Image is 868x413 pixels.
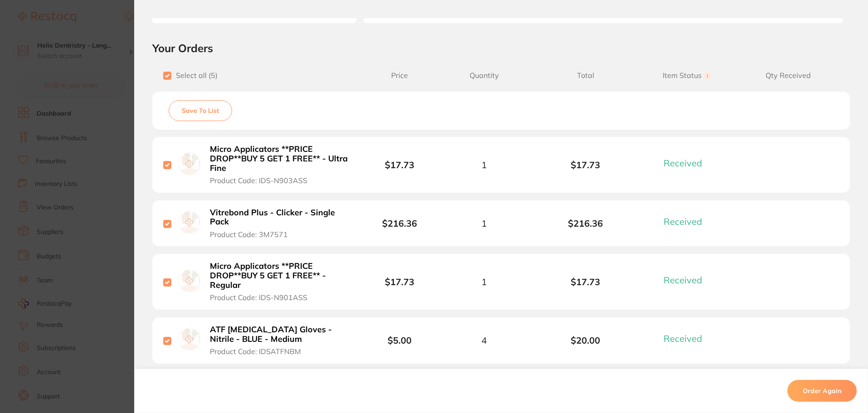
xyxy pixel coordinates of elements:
[152,41,850,55] h2: Your Orders
[210,293,307,301] span: Product Code: IDS-N901ASS
[210,208,350,227] b: Vitrebond Plus - Clicker - Single Pack
[481,218,487,228] span: 1
[207,208,353,239] button: Vitrebond Plus - Clicker - Single Pack Product Code: 3M7571
[664,216,702,227] span: Received
[366,71,433,80] span: Price
[661,157,713,169] button: Received
[171,71,218,80] span: Select all ( 5 )
[207,325,353,356] button: ATF [MEDICAL_DATA] Gloves - Nitrile - BLUE - Medium Product Code: IDSATFNBM
[535,277,636,287] b: $17.73
[210,325,350,344] b: ATF [MEDICAL_DATA] Gloves - Nitrile - BLUE - Medium
[388,335,412,346] b: $5.00
[207,144,353,185] button: Micro Applicators **PRICE DROP**BUY 5 GET 1 FREE** - Ultra Fine Product Code: IDS-N903ASS
[661,216,713,227] button: Received
[535,160,636,170] b: $17.73
[664,333,702,344] span: Received
[481,160,487,170] span: 1
[210,145,350,173] b: Micro Applicators **PRICE DROP**BUY 5 GET 1 FREE** - Ultra Fine
[535,335,636,345] b: $20.00
[636,71,738,80] span: Item Status
[210,262,350,290] b: Micro Applicators **PRICE DROP**BUY 5 GET 1 FREE** - Regular
[178,153,200,175] img: Micro Applicators **PRICE DROP**BUY 5 GET 1 FREE** - Ultra Fine
[787,380,857,402] button: Order Again
[178,270,200,292] img: Micro Applicators **PRICE DROP**BUY 5 GET 1 FREE** - Regular
[178,211,200,233] img: Vitrebond Plus - Clicker - Single Pack
[210,347,301,355] span: Product Code: IDSATFNBM
[661,333,713,344] button: Received
[207,261,353,302] button: Micro Applicators **PRICE DROP**BUY 5 GET 1 FREE** - Regular Product Code: IDS-N901ASS
[664,274,702,286] span: Received
[481,277,487,287] span: 1
[664,157,702,169] span: Received
[385,159,414,170] b: $17.73
[433,71,535,80] span: Quantity
[210,176,307,185] span: Product Code: IDS-N903ASS
[385,276,414,287] b: $17.73
[169,100,232,121] button: Save To List
[661,274,713,286] button: Received
[535,218,636,228] b: $216.36
[382,218,417,229] b: $216.36
[481,335,487,345] span: 4
[535,71,636,80] span: Total
[210,230,288,238] span: Product Code: 3M7571
[178,328,200,350] img: ATF Dental Examination Gloves - Nitrile - BLUE - Medium
[737,71,839,80] span: Qty Received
